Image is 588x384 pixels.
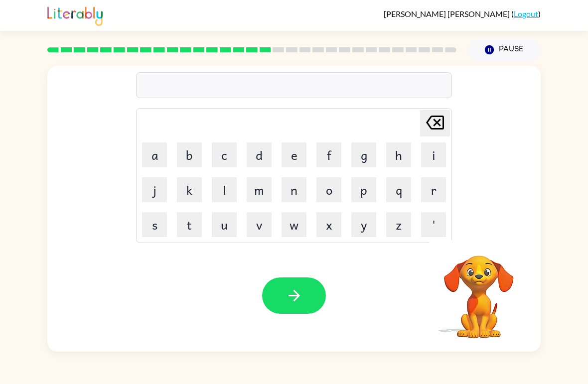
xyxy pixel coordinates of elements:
[212,142,237,167] button: c
[142,142,167,167] button: a
[316,177,341,202] button: o
[282,177,306,202] button: n
[142,212,167,237] button: s
[514,9,538,18] a: Logout
[384,9,541,18] div: ( )
[47,4,103,26] img: Literably
[282,212,306,237] button: w
[177,177,202,202] button: k
[421,212,446,237] button: '
[177,212,202,237] button: t
[247,142,272,167] button: d
[177,142,202,167] button: b
[212,177,237,202] button: l
[282,142,306,167] button: e
[421,142,446,167] button: i
[429,240,529,340] video: Your browser must support playing .mp4 files to use Literably. Please try using another browser.
[386,177,411,202] button: q
[351,177,376,202] button: p
[316,142,341,167] button: f
[351,142,376,167] button: g
[386,212,411,237] button: z
[247,212,272,237] button: v
[386,142,411,167] button: h
[384,9,511,18] span: [PERSON_NAME] [PERSON_NAME]
[316,212,341,237] button: x
[247,177,272,202] button: m
[468,38,541,61] button: Pause
[421,177,446,202] button: r
[142,177,167,202] button: j
[212,212,237,237] button: u
[351,212,376,237] button: y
